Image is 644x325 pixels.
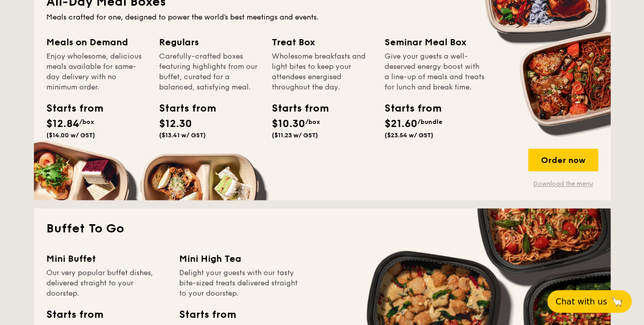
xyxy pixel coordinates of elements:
[385,118,417,130] span: $21.60
[46,251,167,266] div: Mini Buffet
[555,297,607,306] span: Chat with us
[159,51,259,93] div: Carefully-crafted boxes featuring highlights from our buffet, curated for a balanced, satisfying ...
[159,118,192,130] span: $12.30
[46,51,147,93] div: Enjoy wholesome, delicious meals available for same-day delivery with no minimum order.
[79,118,94,125] span: /box
[305,118,320,125] span: /box
[385,35,485,49] div: Seminar Meal Box
[272,101,318,116] div: Starts from
[272,51,372,93] div: Wholesome breakfasts and light bites to keep your attendees energised throughout the day.
[46,132,95,139] span: ($14.00 w/ GST)
[46,101,93,116] div: Starts from
[159,132,206,139] span: ($13.41 w/ GST)
[272,35,372,49] div: Treat Box
[159,101,205,116] div: Starts from
[46,268,167,299] div: Our very popular buffet dishes, delivered straight to your doorstep.
[46,12,598,23] div: Meals crafted for one, designed to power the world's best meetings and events.
[179,268,300,299] div: Delight your guests with our tasty bite-sized treats delivered straight to your doorstep.
[46,307,102,322] div: Starts from
[417,118,442,125] span: /bundle
[179,251,300,266] div: Mini High Tea
[272,132,318,139] span: ($11.23 w/ GST)
[179,307,235,322] div: Starts from
[46,118,79,130] span: $12.84
[272,118,305,130] span: $10.30
[528,179,598,188] a: Download the menu
[528,149,598,171] div: Order now
[547,290,632,313] button: Chat with us🦙
[385,101,431,116] div: Starts from
[46,35,147,49] div: Meals on Demand
[385,51,485,93] div: Give your guests a well-deserved energy boost with a line-up of meals and treats for lunch and br...
[385,132,433,139] span: ($23.54 w/ GST)
[159,35,259,49] div: Regulars
[611,296,623,308] span: 🦙
[46,221,598,237] h2: Buffet To Go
